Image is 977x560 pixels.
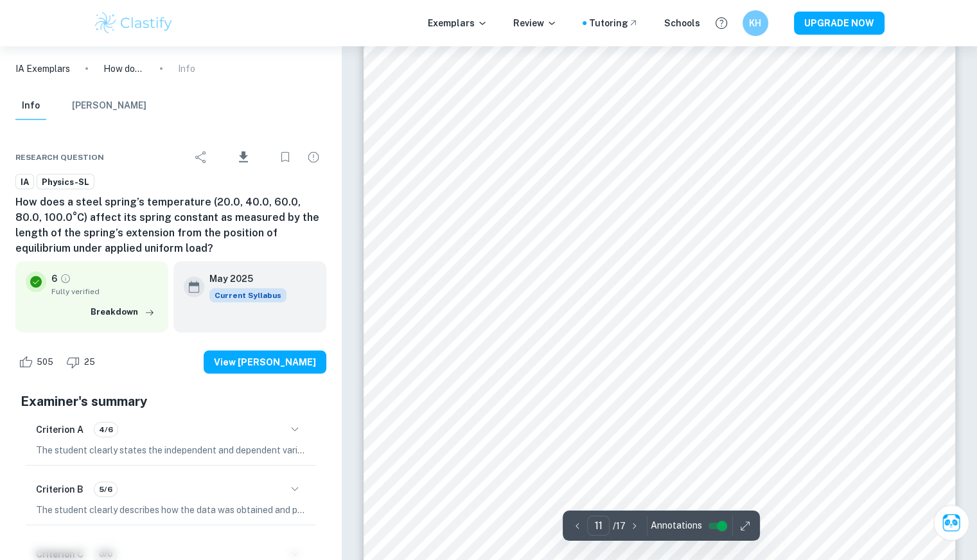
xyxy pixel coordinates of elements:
[36,482,84,496] h6: Criterion B
[94,484,117,495] span: 5/6
[87,302,158,322] button: Breakdown
[15,152,104,163] span: Research question
[209,288,286,302] div: This exemplar is based on the current syllabus. Feel free to refer to it for inspiration/ideas wh...
[589,16,638,30] a: Tutoring
[15,352,60,372] div: Like
[63,352,102,372] div: Dislike
[36,503,306,517] p: The student clearly describes how the data was obtained and processed, providing a detailed accou...
[301,144,326,170] div: Report issue
[30,356,60,369] span: 505
[21,392,321,411] h5: Examiner's summary
[93,10,175,36] img: Clastify logo
[36,443,306,457] p: The student clearly states the independent and dependent variables in the research question, prov...
[37,176,94,189] span: Physics-SL
[188,144,214,170] div: Share
[748,16,762,30] h6: KH
[650,519,701,532] span: Annotations
[94,424,118,435] span: 4/6
[103,62,145,76] p: How does a steel spring’s temperature (20.0, 40.0, 60.0, 80.0, 100.0°C) affect its spring constan...
[794,12,885,35] button: UPGRADE NOW
[204,351,326,374] button: View [PERSON_NAME]
[743,10,768,36] button: KH
[710,12,732,34] button: Help and Feedback
[209,272,276,286] h6: May 2025
[428,16,488,30] p: Exemplars
[16,176,33,189] span: IA
[15,174,34,190] a: IA
[272,144,298,170] div: Bookmark
[178,62,195,76] p: Info
[664,16,700,30] a: Schools
[37,174,94,190] a: Physics-SL
[933,505,969,541] button: Ask Clai
[216,141,270,174] div: Download
[513,16,557,30] p: Review
[36,423,84,437] h6: Criterion A
[60,273,71,284] a: Grade fully verified
[209,288,286,302] span: Current Syllabus
[72,92,146,120] button: [PERSON_NAME]
[51,286,158,297] span: Fully verified
[15,92,46,120] button: Info
[15,62,70,76] a: IA Exemplars
[51,272,57,286] p: 6
[77,356,102,369] span: 25
[612,519,625,533] p: / 17
[15,195,326,256] h6: How does a steel spring’s temperature (20.0, 40.0, 60.0, 80.0, 100.0°C) affect its spring constan...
